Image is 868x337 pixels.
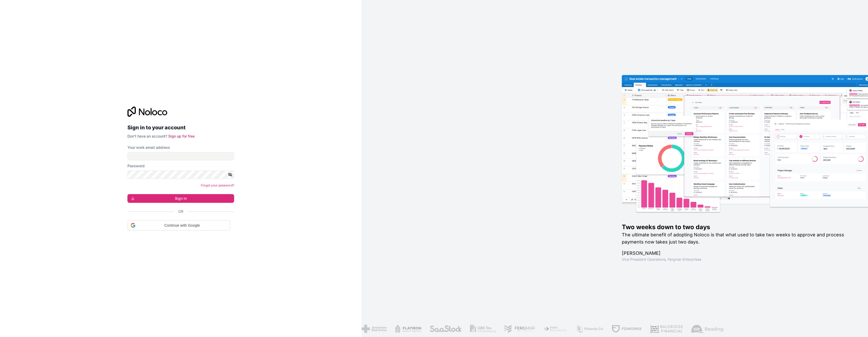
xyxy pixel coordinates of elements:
[622,257,852,262] h1: Vice President Operations , Fergmar Enterprises
[576,325,603,333] img: /assets/phoenix-BREaitsQ.png
[429,325,462,333] img: /assets/saastock-C6Zbiodz.png
[127,171,234,179] input: Password
[650,325,683,333] img: /assets/baldridge-DxmPIwAm.png
[127,145,170,150] label: Your work email address
[504,325,535,333] img: /assets/fergmar-CudnrXN5.png
[395,325,421,333] img: /assets/flatiron-C8eUkumj.png
[470,325,496,333] img: /assets/gbstax-C-GtDUiK.png
[178,209,183,214] span: Or
[168,134,195,138] a: Sign up for free
[611,325,641,333] img: /assets/fdworks-Bi04fVtw.png
[543,325,567,333] img: /assets/fiera-fwj2N5v4.png
[201,183,234,187] a: Forgot your password?
[127,163,145,168] label: Password
[622,250,852,257] h1: [PERSON_NAME]
[127,194,234,203] button: Sign in
[824,325,849,333] img: /assets/american-red-cross-BAupjrZR.png
[127,134,167,138] span: Don't have an account?
[622,223,852,231] h1: Two weeks down to two days
[127,152,234,160] input: Email address
[362,325,386,333] img: /assets/american-red-cross-BAupjrZR.png
[622,231,852,246] h2: The ultimate benefit of adopting Noloco is that what used to take two weeks to approve and proces...
[127,123,234,132] h2: Sign in to your account
[691,325,723,333] img: /assets/airreading-FwAmRzSr.png
[137,223,227,228] span: Continue with Google
[127,220,230,230] div: Continue with Google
